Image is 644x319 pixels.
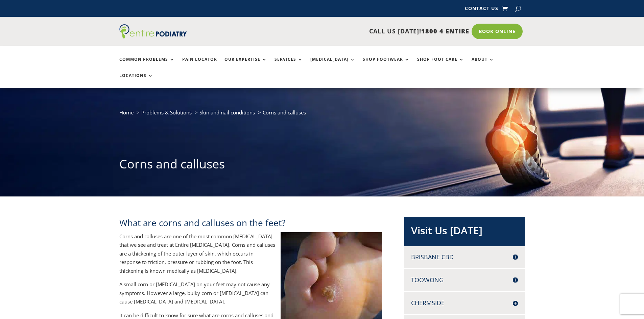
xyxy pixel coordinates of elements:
h2: What are corns and calluses on the feet? [119,217,382,232]
a: Shop Foot Care [417,57,464,72]
h1: Corns and calluses [119,156,525,176]
img: logo (1) [119,24,187,38]
a: Contact Us [465,6,498,14]
a: Book Online [472,24,523,39]
a: Locations [119,73,153,88]
p: Corns and calluses are one of the most common [MEDICAL_DATA] that we see and treat at Entire [MED... [119,232,382,281]
a: [MEDICAL_DATA] [310,57,355,72]
a: Shop Footwear [363,57,410,72]
a: Pain Locator [182,57,217,72]
h2: Visit Us [DATE] [411,223,518,241]
a: Problems & Solutions [141,109,192,116]
p: CALL US [DATE]! [213,27,469,36]
a: Our Expertise [224,57,267,72]
a: Skin and nail conditions [199,109,255,116]
span: 1800 4 ENTIRE [421,27,469,35]
a: Common Problems [119,57,175,72]
h4: Brisbane CBD [411,253,518,261]
a: Services [275,57,303,72]
h4: Toowong [411,276,518,284]
p: A small corn or [MEDICAL_DATA] on your feet may not cause any symptoms. However a large, bulky co... [119,280,382,311]
a: Entire Podiatry [119,33,187,40]
nav: breadcrumb [119,108,525,122]
a: About [472,57,494,72]
span: Corns and calluses [263,109,306,116]
a: Home [119,109,134,116]
h4: Chermside [411,299,518,307]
